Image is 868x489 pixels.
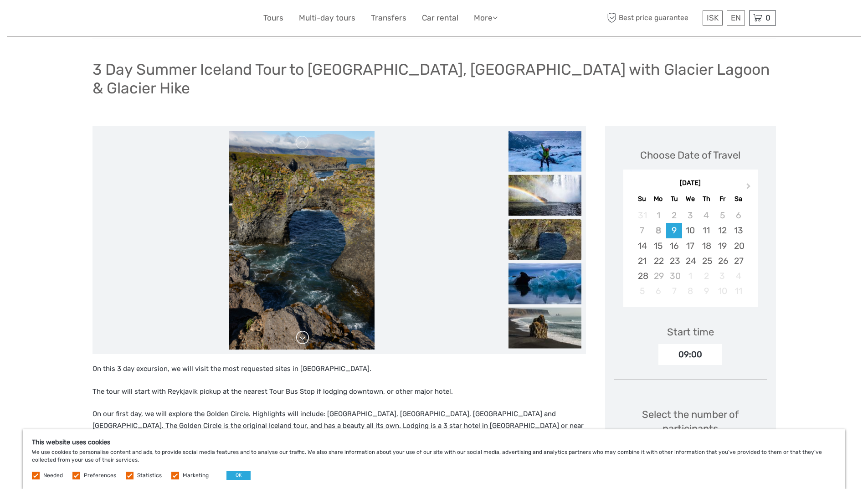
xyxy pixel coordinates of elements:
[263,11,283,25] a: Tours
[666,223,682,238] div: Choose Tuesday, September 9th, 2025
[13,16,103,23] p: We're away right now. Please check back later!
[634,253,650,268] div: Choose Sunday, September 21st, 2025
[699,283,714,299] div: Not available Thursday, October 9th, 2025
[666,283,682,299] div: Not available Tuesday, October 7th, 2025
[666,268,682,283] div: Not available Tuesday, September 30th, 2025
[714,253,730,268] div: Choose Friday, September 26th, 2025
[422,11,458,25] a: Car rental
[658,344,722,365] div: 09:00
[666,238,682,253] div: Choose Tuesday, September 16th, 2025
[626,208,755,299] div: month 2025-09
[226,471,251,480] button: OK
[634,268,650,283] div: Choose Sunday, September 28th, 2025
[682,208,698,223] div: Not available Wednesday, September 3rd, 2025
[650,223,666,238] div: Not available Monday, September 8th, 2025
[727,10,745,26] div: EN
[699,223,714,238] div: Choose Thursday, September 11th, 2025
[84,472,116,479] label: Preferences
[650,208,666,223] div: Not available Monday, September 1st, 2025
[299,11,355,25] a: Multi-day tours
[650,253,666,268] div: Choose Monday, September 22nd, 2025
[714,193,730,205] div: Fr
[707,13,719,22] span: ISK
[634,223,650,238] div: Not available Sunday, September 7th, 2025
[634,283,650,299] div: Not available Sunday, October 5th, 2025
[699,208,714,223] div: Not available Thursday, September 4th, 2025
[730,283,746,299] div: Not available Saturday, October 11th, 2025
[623,179,758,188] div: [DATE]
[714,238,730,253] div: Choose Friday, September 19th, 2025
[682,268,698,283] div: Not available Wednesday, October 1st, 2025
[730,208,746,223] div: Not available Saturday, September 6th, 2025
[682,193,698,205] div: We
[682,223,698,238] div: Choose Wednesday, September 10th, 2025
[229,131,375,350] img: 2eadf4ef2fa949fc89354af18ccfa3a1_main_slider.jpeg
[714,283,730,299] div: Not available Friday, October 10th, 2025
[508,263,581,304] img: 6098ddecf6f445e3b658f8a09aabd023_slider_thumbnail.jpeg
[714,268,730,283] div: Not available Friday, October 3rd, 2025
[183,472,209,479] label: Marketing
[682,253,698,268] div: Choose Wednesday, September 24th, 2025
[650,283,666,299] div: Not available Monday, October 6th, 2025
[714,208,730,223] div: Not available Friday, September 5th, 2025
[634,208,650,223] div: Not available Sunday, August 31st, 2025
[666,208,682,223] div: Not available Tuesday, September 2nd, 2025
[640,148,740,162] div: Choose Date of Travel
[32,438,836,446] h5: This website uses cookies
[650,238,666,253] div: Choose Monday, September 15th, 2025
[92,386,586,398] p: The tour will start with Reykjavik pickup at the nearest Tour Bus Stop if lodging downtown, or ot...
[105,14,116,25] button: Open LiveChat chat widget
[634,238,650,253] div: Choose Sunday, September 14th, 2025
[666,193,682,205] div: Tu
[730,223,746,238] div: Choose Saturday, September 13th, 2025
[764,13,772,22] span: 0
[699,238,714,253] div: Choose Thursday, September 18th, 2025
[371,11,406,25] a: Transfers
[614,407,767,449] div: Select the number of participants
[650,268,666,283] div: Not available Monday, September 29th, 2025
[666,253,682,268] div: Choose Tuesday, September 23rd, 2025
[43,472,63,479] label: Needed
[137,472,162,479] label: Statistics
[650,193,666,205] div: Mo
[730,253,746,268] div: Choose Saturday, September 27th, 2025
[730,238,746,253] div: Choose Saturday, September 20th, 2025
[474,11,498,25] a: More
[92,60,776,97] h1: 3 Day Summer Iceland Tour to [GEOGRAPHIC_DATA], [GEOGRAPHIC_DATA] with Glacier Lagoon & Glacier Hike
[699,193,714,205] div: Th
[634,193,650,205] div: Su
[508,308,581,349] img: c30570265bb24e2b8f517f5a892459e2_slider_thumbnail.jpeg
[667,325,714,339] div: Start time
[23,429,845,489] div: We use cookies to personalise content and ads, to provide social media features and to analyse ou...
[714,223,730,238] div: Choose Friday, September 12th, 2025
[92,363,586,375] p: On this 3 day excursion, we will visit the most requested sites in [GEOGRAPHIC_DATA].
[682,283,698,299] div: Not available Wednesday, October 8th, 2025
[605,10,700,26] span: Best price guarantee
[730,268,746,283] div: Not available Saturday, October 4th, 2025
[699,268,714,283] div: Not available Thursday, October 2nd, 2025
[699,253,714,268] div: Choose Thursday, September 25th, 2025
[508,219,581,260] img: 2eadf4ef2fa949fc89354af18ccfa3a1_slider_thumbnail.jpeg
[92,408,586,443] p: On our first day, we will explore the Golden Circle. Highlights will include: [GEOGRAPHIC_DATA], ...
[508,175,581,216] img: 3e961037bcd146529ff487c3231f7ca2_slider_thumbnail.jpeg
[682,238,698,253] div: Choose Wednesday, September 17th, 2025
[508,131,581,172] img: b3a9374979ef48999bf0b6efbb0299ed_slider_thumbnail.jpeg
[742,181,757,196] button: Next Month
[730,193,746,205] div: Sa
